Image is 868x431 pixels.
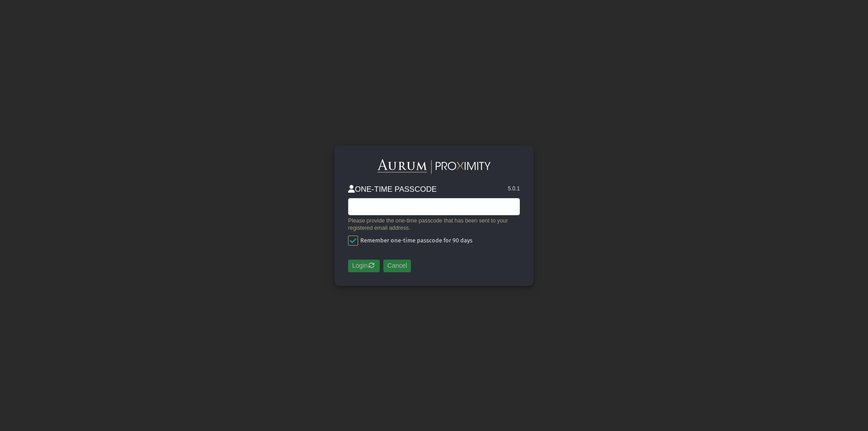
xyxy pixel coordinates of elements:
span: Remember one-time passcode for 90 days [358,237,472,244]
div: 5.0.1 [508,185,520,198]
img: Aurum-Proximity%20white.svg [377,159,491,174]
div: Please provide the one-time passcode that has been sent to your registered email address. [348,217,520,232]
h3: ONE-TIME PASSCODE [348,185,437,194]
button: Login [348,260,380,272]
button: Cancel [383,260,411,272]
